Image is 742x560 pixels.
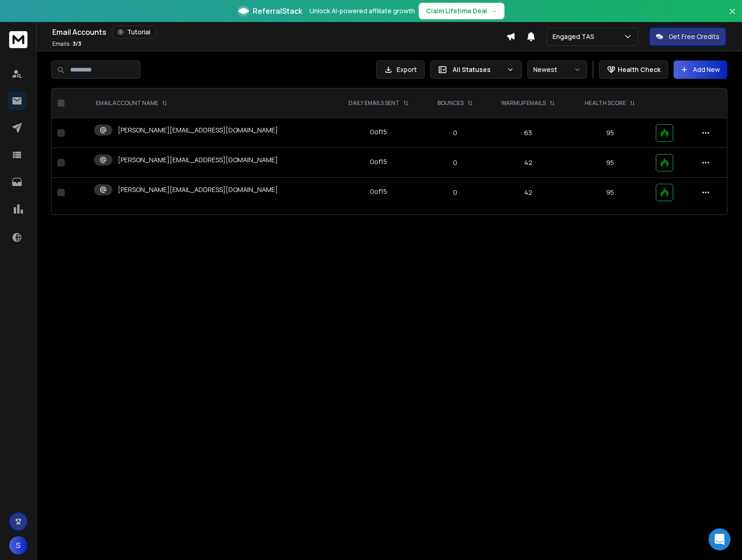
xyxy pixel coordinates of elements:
span: → [491,6,497,16]
td: 95 [570,118,650,148]
button: Tutorial [112,26,156,38]
td: 42 [486,178,570,208]
button: Health Check [599,60,668,79]
button: Add New [674,60,727,79]
button: S [9,536,28,555]
div: Open Intercom Messenger [709,528,731,550]
button: Close banner [726,5,738,27]
button: Claim Lifetime Deal→ [419,3,504,19]
div: 0 of 15 [370,127,387,137]
p: Get Free Credits [669,32,720,41]
div: 0 of 15 [370,157,387,166]
p: Health Check [618,65,660,74]
td: 95 [570,178,650,208]
p: [PERSON_NAME][EMAIL_ADDRESS][DOMAIN_NAME] [118,155,278,165]
div: 0 of 15 [370,187,387,196]
td: 42 [486,148,570,178]
p: Engaged TAS [553,32,598,41]
button: Get Free Credits [649,27,726,46]
td: 63 [486,118,570,148]
p: All Statuses [453,65,503,74]
div: Email Accounts [52,26,506,38]
p: BOUNCES [437,99,464,107]
p: HEALTH SCORE [585,99,626,107]
p: 0 [430,128,481,137]
p: 0 [430,188,481,197]
p: 0 [430,158,481,167]
td: 95 [570,148,650,178]
p: DAILY EMAILS SENT [349,99,399,107]
p: Unlock AI-powered affiliate growth [310,6,415,16]
p: Emails : [52,40,81,48]
span: ReferralStack [253,5,302,16]
p: [PERSON_NAME][EMAIL_ADDRESS][DOMAIN_NAME] [118,126,278,135]
button: Export [376,60,425,79]
div: EMAIL ACCOUNT NAME [96,99,167,107]
p: WARMUP EMAILS [501,99,546,107]
button: Newest [527,60,587,79]
p: [PERSON_NAME][EMAIL_ADDRESS][DOMAIN_NAME] [118,185,278,194]
span: 3 / 3 [72,40,81,48]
